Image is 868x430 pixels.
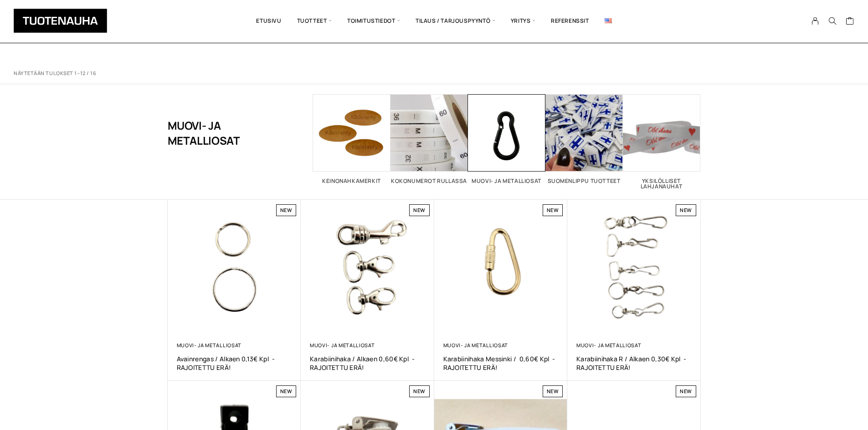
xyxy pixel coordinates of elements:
h2: Kokonumerot rullassa [390,178,468,184]
a: Visit product category Kokonumerot rullassa [390,94,468,184]
img: Tuotenauha Oy [14,9,107,33]
img: English [605,18,612,23]
h1: Muovi- ja metalliosat [168,94,267,172]
h2: Muovi- ja metalliosat [468,178,545,184]
button: Search [824,17,841,25]
span: Yritys [503,5,543,36]
a: Muovi- ja metalliosat [576,342,641,349]
a: Cart [846,16,854,27]
a: Muovi- ja metalliosat [177,342,241,349]
h2: Keinonahkamerkit [313,178,390,184]
a: Visit product category Suomenlippu tuotteet [545,94,623,184]
p: Näytetään tulokset 1–12 / 16 [14,70,96,77]
h2: Suomenlippu tuotteet [545,178,623,184]
h2: Yksilölliset lahjanauhat [623,178,700,189]
a: Karabiinihaka R / alkaen 0,30€ kpl -RAJOITETTU ERÄ! [576,354,692,372]
a: Visit product category Muovi- ja metalliosat [468,94,545,184]
a: Referenssit [543,5,597,36]
a: Etusivu [248,5,289,36]
a: Visit product category Yksilölliset lahjanauhat [623,94,700,189]
span: Tuotteet [289,5,339,36]
a: Avainrengas / alkaen 0,13€ kpl -RAJOITETTU ERÄ! [177,354,292,372]
a: Muovi- ja metalliosat [443,342,508,349]
a: Muovi- ja metalliosat [310,342,375,349]
a: My Account [806,17,824,25]
span: Toimitustiedot [339,5,408,36]
a: Visit product category Keinonahkamerkit [313,94,390,184]
a: Karabiinihaka / alkaen 0,60€ kpl -RAJOITETTU ERÄ! [310,354,425,372]
a: Karabiinihaka messinki / 0,60€ kpl -RAJOITETTU ERÄ! [443,354,559,372]
span: Tilaus / Tarjouspyyntö [408,5,503,36]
